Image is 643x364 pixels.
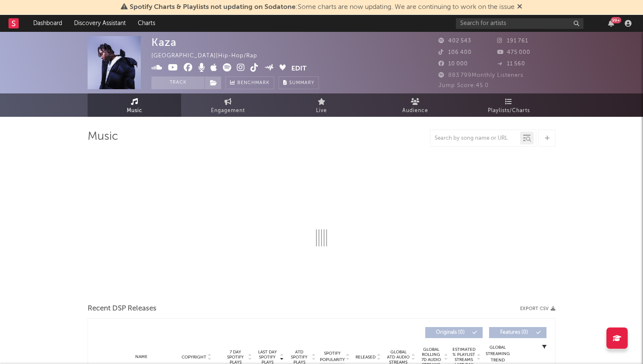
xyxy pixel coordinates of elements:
[211,106,245,116] span: Engagement
[88,93,181,117] a: Music
[495,330,534,335] span: Features ( 0 )
[114,354,169,360] div: Name
[316,106,327,116] span: Live
[130,4,515,11] span: : Some charts are now updating. We are continuing to work on the issue
[488,106,530,116] span: Playlists/Charts
[132,15,161,32] a: Charts
[402,106,428,116] span: Audience
[225,76,274,89] a: Benchmark
[438,73,524,78] span: 883 799 Monthly Listeners
[151,76,205,89] button: Track
[431,330,470,335] span: Originals ( 0 )
[279,76,319,89] button: Summary
[88,304,156,314] span: Recent DSP Releases
[289,81,314,85] span: Summary
[438,83,489,88] span: Jump Score: 45.0
[608,20,614,27] button: 99+
[356,355,376,360] span: Released
[611,17,621,23] div: 99 +
[456,18,583,29] input: Search for artists
[181,93,275,117] a: Engagement
[430,135,520,142] input: Search by song name or URL
[489,327,546,338] button: Features(0)
[425,327,483,338] button: Originals(0)
[182,355,206,360] span: Copyright
[151,51,267,61] div: [GEOGRAPHIC_DATA] | Hip-Hop/Rap
[520,306,555,311] button: Export CSV
[151,36,176,48] div: Kaza
[320,350,345,363] span: Spotify Popularity
[275,93,368,117] a: Live
[497,50,530,55] span: 475 000
[497,38,528,44] span: 191 761
[127,106,142,116] span: Music
[368,93,462,117] a: Audience
[497,61,525,67] span: 11 560
[68,15,132,32] a: Discovery Assistant
[237,78,270,88] span: Benchmark
[27,15,68,32] a: Dashboard
[517,4,522,11] span: Dismiss
[291,63,307,74] button: Edit
[130,4,296,11] span: Spotify Charts & Playlists not updating on Sodatone
[462,93,555,117] a: Playlists/Charts
[438,38,471,44] span: 402 543
[438,61,468,67] span: 10 000
[438,50,472,55] span: 106 400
